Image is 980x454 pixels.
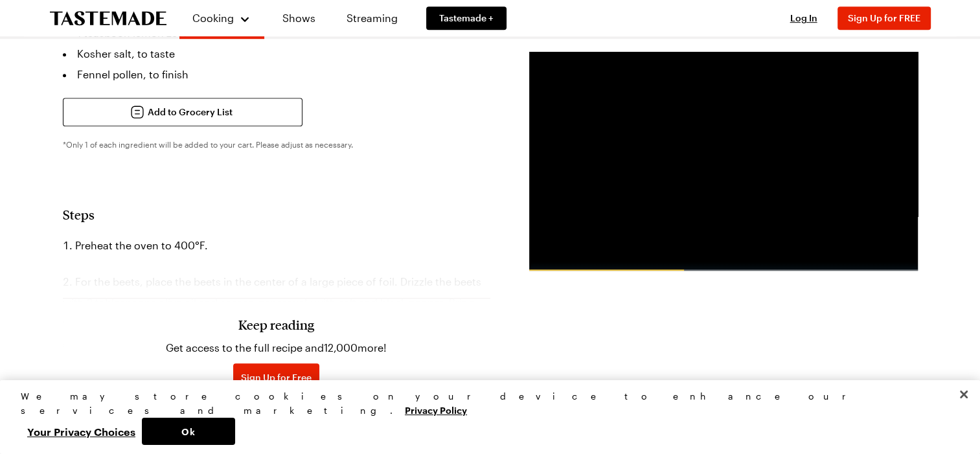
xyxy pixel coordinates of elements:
[21,389,948,418] div: We may store cookies on your device to enhance our services and marketing.
[63,98,302,126] button: Add to Grocery List
[63,235,490,256] li: Preheat the oven to 400°F.
[50,11,166,26] a: To Tastemade Home Page
[529,52,918,271] video-js: Video Player
[192,5,251,31] button: Cooking
[950,380,978,409] button: Close
[166,340,387,356] p: Get access to the full recipe and 12,000 more!
[21,418,142,445] button: Your Privacy Choices
[241,371,312,384] span: Sign Up for Free
[439,12,494,25] span: Tastemade +
[529,52,918,271] iframe: Advertisement
[192,12,234,24] span: Cooking
[233,363,319,392] button: Sign Up for Free
[63,207,490,222] h2: Steps
[142,418,235,445] button: Ok
[790,12,817,23] span: Log In
[63,139,490,150] p: *Only 1 of each ingredient will be added to your cart. Please adjust as necessary.
[63,64,490,85] li: Fennel pollen, to finish
[21,389,948,445] div: Privacy
[238,317,314,332] h3: Keep reading
[426,6,507,30] a: Tastemade +
[778,12,830,25] button: Log In
[405,403,467,416] a: More information about your privacy, opens in a new tab
[838,6,931,30] button: Sign Up for FREE
[148,106,233,119] span: Add to Grocery List
[848,12,920,23] span: Sign Up for FREE
[63,43,490,64] li: Kosher salt, to taste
